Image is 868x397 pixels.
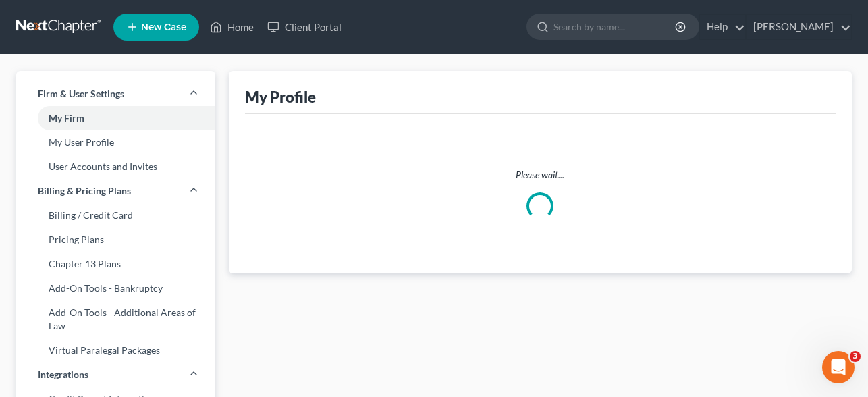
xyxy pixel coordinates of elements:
[16,82,215,106] a: Firm & User Settings
[16,130,215,155] a: My User Profile
[16,252,215,276] a: Chapter 13 Plans
[38,87,124,101] span: Firm & User Settings
[553,14,677,39] input: Search by name...
[850,351,861,362] span: 3
[203,15,261,39] a: Home
[16,228,215,252] a: Pricing Plans
[256,168,825,182] p: Please wait...
[141,22,186,32] span: New Case
[16,203,215,228] a: Billing / Credit Card
[16,300,215,338] a: Add-On Tools - Additional Areas of Law
[16,106,215,130] a: My Firm
[16,276,215,300] a: Add-On Tools - Bankruptcy
[16,179,215,203] a: Billing & Pricing Plans
[38,368,88,381] span: Integrations
[16,155,215,179] a: User Accounts and Invites
[38,184,131,198] span: Billing & Pricing Plans
[747,15,851,39] a: [PERSON_NAME]
[822,351,855,383] iframe: Intercom live chat
[700,15,745,39] a: Help
[245,87,316,107] div: My Profile
[16,363,215,387] a: Integrations
[16,338,215,363] a: Virtual Paralegal Packages
[261,15,348,39] a: Client Portal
